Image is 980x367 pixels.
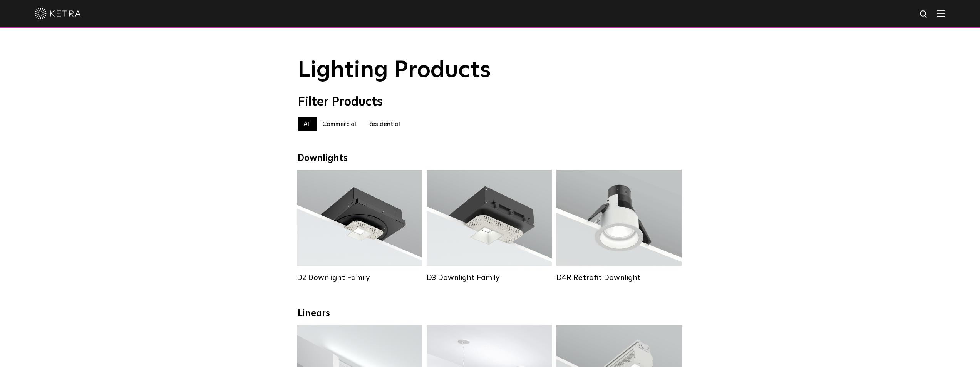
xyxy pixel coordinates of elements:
[298,95,683,109] div: Filter Products
[297,170,422,282] a: D2 Downlight Family Lumen Output:1200Colors:White / Black / Gloss Black / Silver / Bronze / Silve...
[937,10,945,17] img: Hamburger%20Nav.svg
[919,10,929,19] img: search icon
[35,8,81,19] img: ketra-logo-2019-white
[427,170,552,282] a: D3 Downlight Family Lumen Output:700 / 900 / 1100Colors:White / Black / Silver / Bronze / Paintab...
[298,59,491,82] span: Lighting Products
[556,273,682,282] div: D4R Retrofit Downlight
[298,308,683,319] div: Linears
[362,117,406,131] label: Residential
[297,273,422,282] div: D2 Downlight Family
[427,273,552,282] div: D3 Downlight Family
[298,153,683,164] div: Downlights
[298,117,317,131] label: All
[556,170,682,282] a: D4R Retrofit Downlight Lumen Output:800Colors:White / BlackBeam Angles:15° / 25° / 40° / 60°Watta...
[317,117,362,131] label: Commercial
